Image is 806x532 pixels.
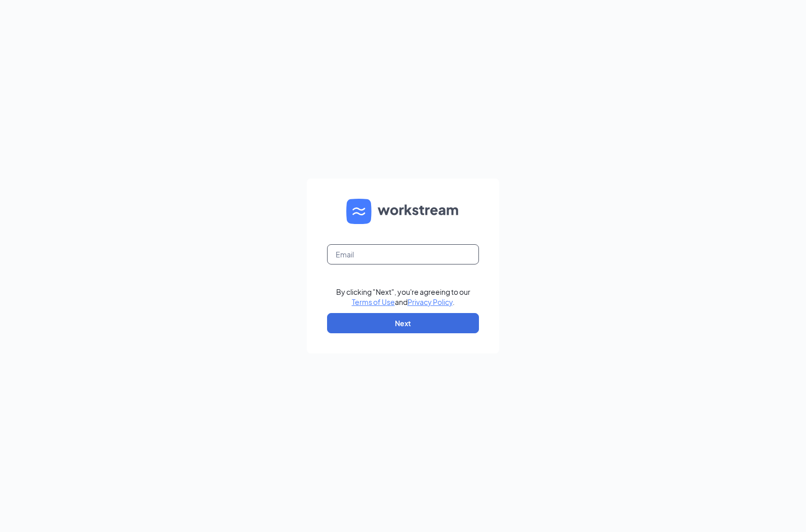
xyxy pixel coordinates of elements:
a: Privacy Policy [408,297,453,306]
a: Terms of Use [352,297,395,306]
div: By clicking "Next", you're agreeing to our and . [336,287,470,307]
img: WS logo and Workstream text [346,199,460,224]
input: Email [327,244,479,264]
button: Next [327,313,479,333]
